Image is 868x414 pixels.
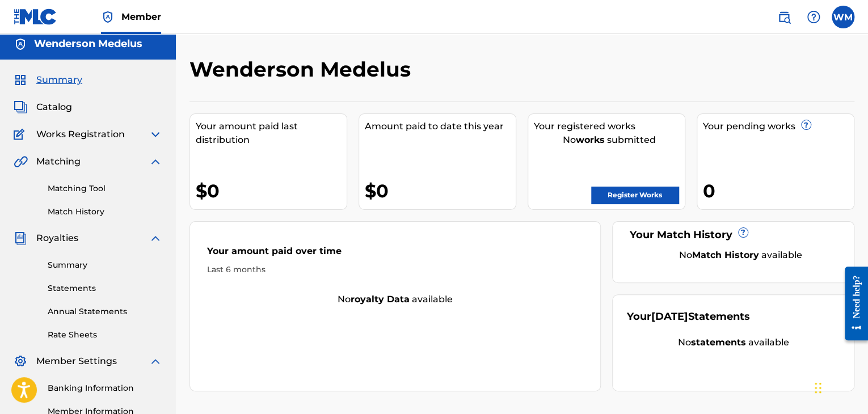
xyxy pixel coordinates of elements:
[149,354,162,368] img: expand
[807,10,820,24] img: help
[14,354,27,368] img: Member Settings
[627,309,750,324] div: Your Statements
[48,329,162,341] a: Rate Sheets
[641,248,840,262] div: No available
[703,120,854,133] div: Your pending works
[14,37,27,51] img: Accounts
[811,360,868,414] iframe: Chat Widget
[739,228,748,237] span: ?
[149,128,162,141] img: expand
[627,227,840,243] div: Your Match History
[14,73,82,87] a: SummarySummary
[48,382,162,394] a: Banking Information
[36,73,82,87] span: Summary
[34,37,142,50] h5: Wenderson Medelus
[703,178,854,204] div: 0
[48,259,162,271] a: Summary
[48,206,162,218] a: Match History
[365,178,516,204] div: $0
[815,371,821,405] div: Drag
[14,100,72,114] a: CatalogCatalog
[627,336,840,349] div: No available
[576,134,605,145] strong: works
[14,100,27,114] img: Catalog
[36,155,81,168] span: Matching
[189,57,416,82] h2: Wenderson Medelus
[832,6,854,28] div: User Menu
[773,6,795,28] a: Public Search
[14,9,57,25] img: MLC Logo
[651,310,688,323] span: [DATE]
[14,155,28,168] img: Matching
[534,120,685,133] div: Your registered works
[149,231,162,245] img: expand
[351,294,410,305] strong: royalty data
[48,282,162,294] a: Statements
[836,258,868,349] iframe: Resource Center
[196,120,347,147] div: Your amount paid last distribution
[36,128,125,141] span: Works Registration
[48,306,162,318] a: Annual Statements
[14,231,27,245] img: Royalties
[36,231,78,245] span: Royalties
[207,244,583,264] div: Your amount paid over time
[691,337,746,348] strong: statements
[365,120,516,133] div: Amount paid to date this year
[777,10,791,24] img: search
[48,183,162,195] a: Matching Tool
[692,250,759,260] strong: Match History
[36,100,72,114] span: Catalog
[121,10,161,23] span: Member
[36,354,117,368] span: Member Settings
[591,187,679,204] a: Register Works
[196,178,347,204] div: $0
[14,73,27,87] img: Summary
[207,264,583,276] div: Last 6 months
[534,133,685,147] div: No submitted
[101,10,115,24] img: Top Rightsholder
[190,293,600,306] div: No available
[14,128,28,141] img: Works Registration
[149,155,162,168] img: expand
[802,6,825,28] div: Help
[802,120,811,129] span: ?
